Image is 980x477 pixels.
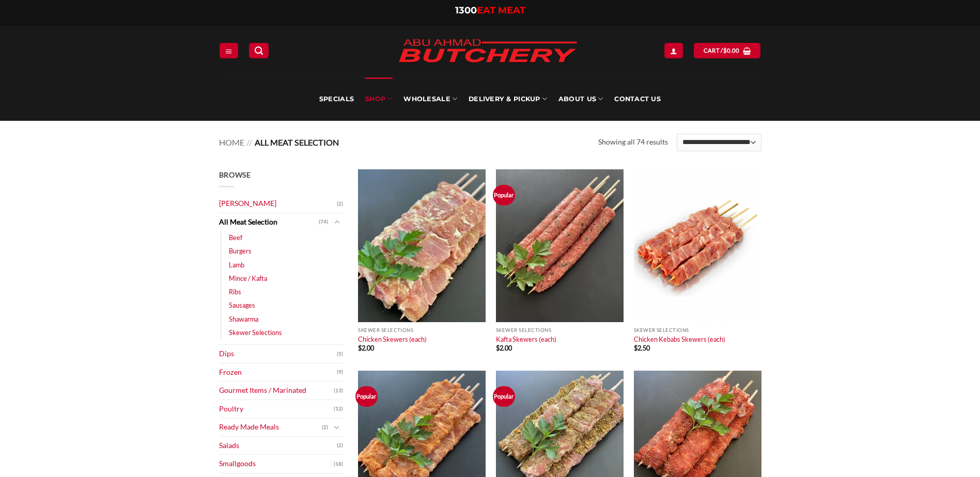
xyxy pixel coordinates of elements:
[390,32,586,71] img: Abu Ahmad Butchery
[469,77,547,121] a: Delivery & Pickup
[334,401,343,417] span: (12)
[219,400,334,418] a: Poultry
[358,344,362,352] span: $
[365,77,392,121] a: SHOP
[220,43,238,58] a: Menu
[496,169,624,322] img: Kafta Skewers
[322,420,328,435] span: (2)
[229,244,252,258] a: Burgers
[723,47,740,54] bdi: 0.00
[334,383,343,399] span: (13)
[496,335,556,343] a: Kafta Skewers (each)
[334,456,343,472] span: (18)
[677,134,761,151] select: Shop order
[229,285,241,298] a: Ribs
[358,169,486,322] img: Chicken Skewers
[219,381,334,400] a: Gourmet Items / Marinated
[664,43,683,58] a: Login
[634,169,761,322] img: Chicken Kebabs Skewers
[455,5,525,16] a: 1300EAT MEAT
[337,196,343,212] span: (2)
[614,77,661,121] a: Contact Us
[219,418,322,436] a: Ready Made Meals
[229,231,242,244] a: Beef
[358,344,374,352] bdi: 2.00
[255,137,339,147] span: All Meat Selection
[337,438,343,453] span: (2)
[358,327,486,333] p: Skewer Selections
[337,364,343,380] span: (9)
[403,77,457,121] a: Wholesale
[219,170,251,179] span: Browse
[219,455,334,473] a: Smallgoods
[219,345,337,363] a: Dips
[319,77,354,121] a: Specials
[694,43,760,58] a: View cart
[319,214,328,230] span: (74)
[634,344,650,352] bdi: 2.50
[496,327,624,333] p: Skewer Selections
[477,5,525,16] span: EAT MEAT
[558,77,603,121] a: About Us
[337,346,343,362] span: (5)
[496,344,500,352] span: $
[331,422,343,433] button: Toggle
[455,5,477,16] span: 1300
[331,216,343,228] button: Toggle
[634,344,637,352] span: $
[246,137,252,147] span: //
[219,213,319,231] a: All Meat Selection
[723,46,727,55] span: $
[219,437,337,455] a: Salads
[704,46,740,55] span: Cart /
[229,272,267,285] a: Mince / Kafta
[219,363,337,381] a: Frozen
[229,298,255,312] a: Sausages
[496,344,512,352] bdi: 2.00
[219,137,244,147] a: Home
[634,327,761,333] p: Skewer Selections
[219,195,337,213] a: [PERSON_NAME]
[634,335,725,343] a: Chicken Kebabs Skewers (each)
[249,43,269,58] a: Search
[229,326,282,339] a: Skewer Selections
[598,136,668,148] p: Showing all 74 results
[358,335,427,343] a: Chicken Skewers (each)
[229,312,258,326] a: Shawarma
[229,258,244,272] a: Lamb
